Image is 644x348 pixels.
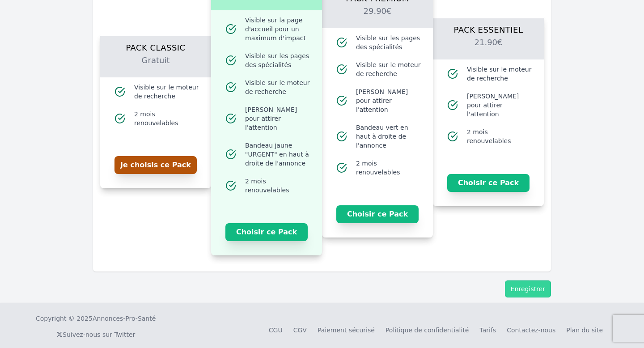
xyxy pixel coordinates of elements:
a: Suivez-nous sur Twitter [56,331,135,338]
a: Plan du site [566,327,603,334]
button: Je choisis ce Pack [114,156,197,174]
span: Visible sur le moteur de recherche [245,78,311,96]
span: 2 mois renouvelables [245,177,311,195]
a: Politique de confidentialité [386,327,469,334]
a: Annonces-Pro-Santé [93,314,156,323]
a: CGU [269,327,283,334]
div: Copyright © 2025 [36,314,156,323]
span: 2 mois renouvelables [134,110,200,127]
h1: Pack Essentiel [444,18,533,36]
span: Visible sur le moteur de recherche [134,83,200,101]
span: 2 mois renouvelables [356,159,422,177]
button: Enregistrer [505,280,551,297]
span: Bandeau vert en haut à droite de l'annonce [356,123,422,150]
h2: Gratuit [111,54,200,77]
button: Choisir ce Pack [336,205,419,223]
a: Tarifs [479,327,496,334]
span: Visible sur la page d'accueil pour un maximum d'impact [245,16,311,42]
h1: Pack Classic [111,36,200,54]
h2: 21.90€ [444,36,533,59]
a: Paiement sécurisé [318,327,375,334]
span: [PERSON_NAME] pour attirer l'attention [245,105,311,132]
a: Contactez-nous [507,327,555,334]
button: Choisir ce Pack [447,174,530,192]
span: 2 mois renouvelables [467,127,533,145]
span: Visible sur les pages des spécialités [245,51,311,69]
span: Visible sur le moteur de recherche [467,65,533,83]
h2: 29.90€ [333,5,422,28]
span: [PERSON_NAME] pour attirer l'attention [356,87,422,114]
span: [PERSON_NAME] pour attirer l'attention [467,92,533,119]
span: Visible sur le moteur de recherche [356,60,422,78]
button: Choisir ce Pack [225,223,308,241]
a: CGV [293,327,307,334]
span: Visible sur les pages des spécialités [356,34,422,51]
span: Bandeau jaune "URGENT" en haut à droite de l'annonce [245,141,311,168]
